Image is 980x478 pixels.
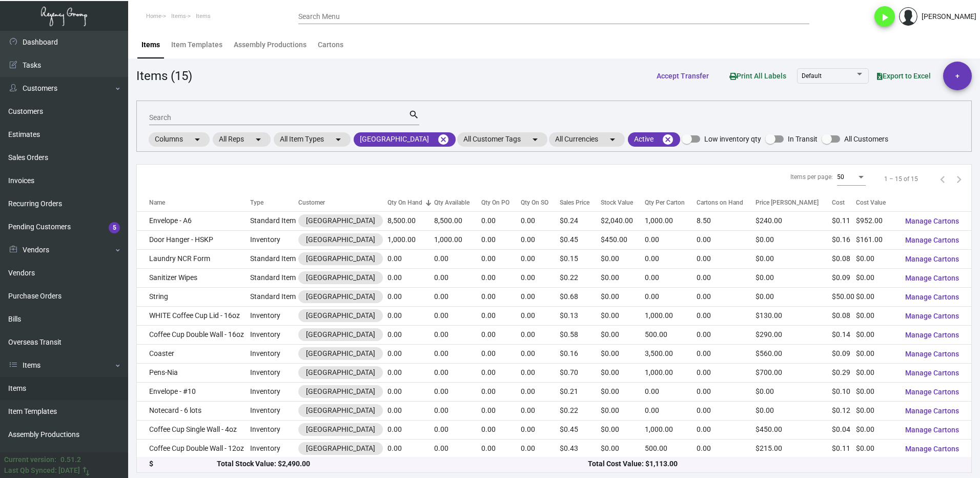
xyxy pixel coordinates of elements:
button: Next page [951,171,967,187]
td: 0.00 [697,287,756,306]
td: $0.68 [560,287,601,306]
span: Manage Cartons [905,407,959,415]
td: 0.00 [481,211,521,230]
td: Inventory [250,382,298,401]
td: $0.00 [856,325,897,344]
div: Name [149,198,165,207]
td: $700.00 [756,363,832,382]
td: $0.08 [832,306,855,325]
td: $0.00 [601,306,645,325]
td: $0.00 [856,287,897,306]
mat-icon: arrow_drop_down [252,133,264,146]
td: Pens-Nia [137,363,250,382]
td: 0.00 [697,268,756,287]
td: $0.00 [601,268,645,287]
div: [GEOGRAPHIC_DATA] [306,234,375,245]
td: Inventory [250,401,298,420]
div: Item Templates [171,39,222,50]
div: Cost [832,198,855,207]
div: [GEOGRAPHIC_DATA] [306,329,375,340]
mat-chip: All Item Types [274,132,351,147]
td: Standard Item [250,211,298,230]
button: Manage Cartons [897,402,967,420]
div: [GEOGRAPHIC_DATA] [306,253,375,264]
span: Items [171,13,186,19]
td: Standard Item [250,268,298,287]
td: Inventory [250,306,298,325]
mat-icon: arrow_drop_down [606,133,619,146]
td: $0.45 [560,230,601,249]
td: 0.00 [387,268,434,287]
td: 1,000.00 [645,420,697,439]
td: 0.00 [521,382,560,401]
td: Laundry NCR Form [137,249,250,268]
td: Inventory [250,230,298,249]
span: Manage Cartons [905,255,959,263]
td: $0.11 [832,211,855,230]
span: Manage Cartons [905,388,959,396]
td: 1,000.00 [645,211,697,230]
div: [GEOGRAPHIC_DATA] [306,386,375,397]
button: Manage Cartons [897,440,967,458]
td: 0.00 [387,420,434,439]
div: Last Qb Synced: [DATE] [4,465,80,476]
div: Stock Value [601,198,645,207]
button: Print All Labels [721,67,794,86]
span: All Customers [844,133,888,145]
span: Items [196,13,211,19]
td: $0.00 [601,420,645,439]
td: $0.12 [832,401,855,420]
td: 0.00 [481,287,521,306]
div: Qty On Hand [387,198,422,207]
button: Manage Cartons [897,345,967,363]
div: Total Stock Value: $2,490.00 [217,459,588,469]
td: $0.08 [832,249,855,268]
button: Manage Cartons [897,250,967,268]
div: [GEOGRAPHIC_DATA] [306,310,375,321]
td: 0.00 [387,306,434,325]
td: 0.00 [387,382,434,401]
div: Stock Value [601,198,633,207]
td: 0.00 [521,401,560,420]
div: Current version: [4,454,56,465]
td: 0.00 [387,287,434,306]
td: 0.00 [481,325,521,344]
button: Manage Cartons [897,212,967,230]
div: Price [PERSON_NAME] [756,198,819,207]
td: WHITE Coffee Cup Lid - 16oz [137,306,250,325]
td: $0.00 [856,401,897,420]
mat-icon: cancel [662,133,674,146]
td: 0.00 [645,249,697,268]
button: Manage Cartons [897,231,967,249]
td: 0.00 [481,382,521,401]
td: $0.11 [832,439,855,458]
td: $50.00 [832,287,855,306]
div: Qty On PO [481,198,509,207]
div: [PERSON_NAME] [922,11,976,22]
td: $450.00 [756,420,832,439]
td: $0.00 [856,420,897,439]
div: Price [PERSON_NAME] [756,198,832,207]
td: 1,000.00 [645,306,697,325]
td: $0.00 [756,287,832,306]
td: 0.00 [645,382,697,401]
button: Manage Cartons [897,326,967,344]
mat-chip: Active [628,132,680,147]
span: Manage Cartons [905,426,959,434]
mat-icon: arrow_drop_down [529,133,541,146]
td: 0.00 [697,439,756,458]
td: $0.09 [832,268,855,287]
div: [GEOGRAPHIC_DATA] [306,405,375,416]
div: Sales Price [560,198,589,207]
div: [GEOGRAPHIC_DATA] [306,215,375,226]
td: 8,500.00 [434,211,481,230]
span: 50 [837,173,844,181]
div: Items per page: [790,172,833,182]
td: 0.00 [434,287,481,306]
td: $215.00 [756,439,832,458]
td: $161.00 [856,230,897,249]
td: 0.00 [481,363,521,382]
td: 0.00 [521,439,560,458]
td: $560.00 [756,344,832,363]
mat-chip: All Customer Tags [457,132,547,147]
